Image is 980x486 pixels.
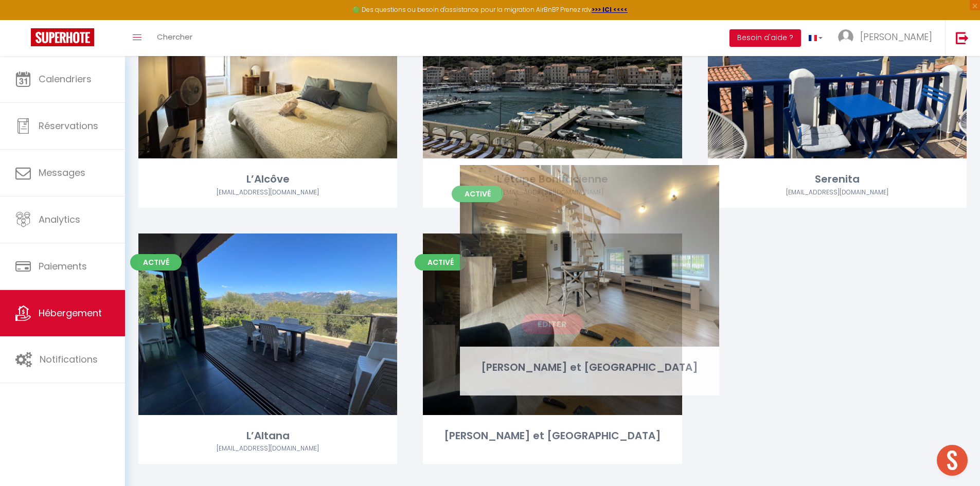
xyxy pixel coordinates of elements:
div: L'étape Bonifacienne [423,171,682,187]
div: Airbnb [138,444,397,454]
div: Ouvrir le chat [937,445,968,476]
span: Calendriers [39,73,92,85]
div: L’Altana [138,428,397,444]
span: Notifications [40,353,98,366]
img: logout [956,31,969,44]
span: Paiements [39,260,87,273]
a: Editer [522,314,583,334]
span: Hébergement [39,307,102,319]
div: [PERSON_NAME] et [GEOGRAPHIC_DATA] [423,428,682,444]
div: L’Alcôve [138,171,397,187]
a: ... [PERSON_NAME] [830,20,945,56]
span: Chercher [157,31,192,42]
span: Réservations [39,119,98,132]
span: [PERSON_NAME] [860,30,932,43]
a: >>> ICI <<<< [592,5,628,14]
span: Messages [39,166,85,179]
span: Activé [130,254,182,271]
div: Airbnb [138,188,397,197]
button: Besoin d'aide ? [729,29,801,47]
span: Analytics [39,213,80,226]
span: Activé [415,254,466,271]
div: Airbnb [423,188,682,197]
div: Airbnb [708,188,967,197]
img: ... [838,29,853,45]
a: Chercher [149,20,200,56]
img: Super Booking [31,28,94,46]
div: Serenita [708,171,967,187]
